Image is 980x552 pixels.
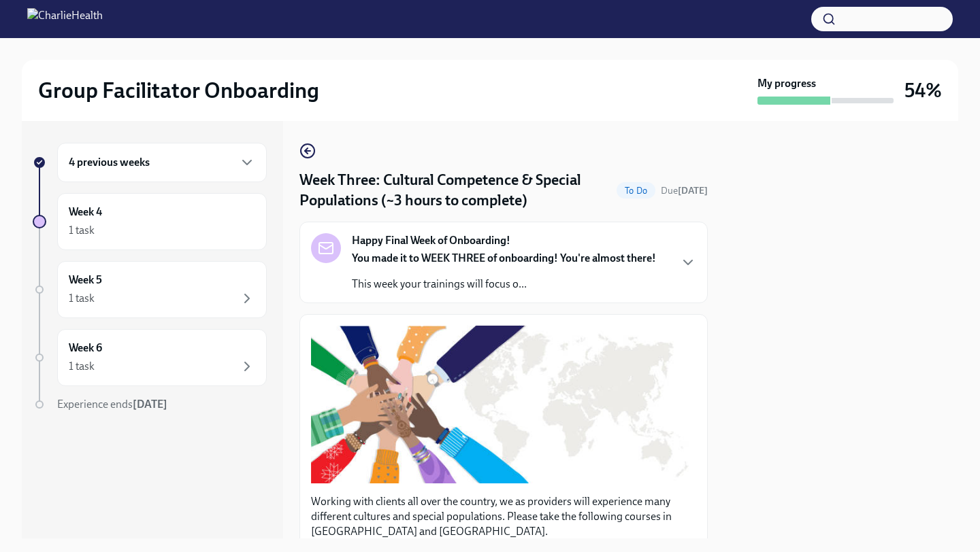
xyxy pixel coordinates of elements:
h6: Week 4 [69,205,102,220]
strong: [DATE] [678,185,708,196]
span: Experience ends [57,398,167,411]
h6: 4 previous weeks [69,155,150,170]
button: Zoom image [311,326,696,483]
strong: Happy Final Week of Onboarding! [352,233,510,248]
p: This week your trainings will focus o... [352,277,656,292]
a: Week 41 task [33,193,267,250]
a: Week 51 task [33,261,267,318]
h6: Week 5 [69,273,102,288]
div: 1 task [69,291,95,306]
strong: [DATE] [133,398,167,411]
div: 1 task [69,359,95,374]
h4: Week Three: Cultural Competence & Special Populations (~3 hours to complete) [299,170,611,211]
h3: 54% [904,78,942,103]
h6: Week 6 [69,341,102,356]
span: To Do [617,186,655,196]
strong: My progress [757,76,816,91]
span: September 23rd, 2025 09:00 [661,184,708,197]
div: 1 task [69,223,95,238]
img: CharlieHealth [27,8,103,30]
h2: Group Facilitator Onboarding [38,77,319,104]
span: Due [661,185,708,196]
strong: You made it to WEEK THREE of onboarding! You're almost there! [352,252,656,264]
div: 4 previous weeks [57,143,267,182]
a: Week 61 task [33,329,267,386]
p: Working with clients all over the country, we as providers will experience many different culture... [311,494,696,539]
